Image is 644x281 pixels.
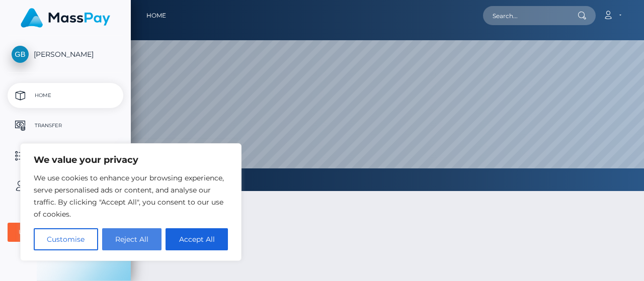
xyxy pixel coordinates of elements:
[12,148,119,163] p: History
[21,8,110,28] img: MassPay
[20,143,242,261] div: We value your privacy
[19,228,101,236] div: User Agreements
[12,178,119,194] p: User Profile
[102,228,162,250] button: Reject All
[8,173,123,199] a: User Profile
[483,6,578,25] input: Search...
[8,50,123,59] span: [PERSON_NAME]
[34,172,228,220] p: We use cookies to enhance your browsing experience, serve personalised ads or content, and analys...
[8,143,123,168] a: History
[12,88,119,103] p: Home
[146,5,166,26] a: Home
[166,228,228,250] button: Accept All
[8,83,123,108] a: Home
[12,118,119,133] p: Transfer
[34,154,228,166] p: We value your privacy
[8,113,123,138] a: Transfer
[34,228,98,250] button: Customise
[8,223,123,242] button: User Agreements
